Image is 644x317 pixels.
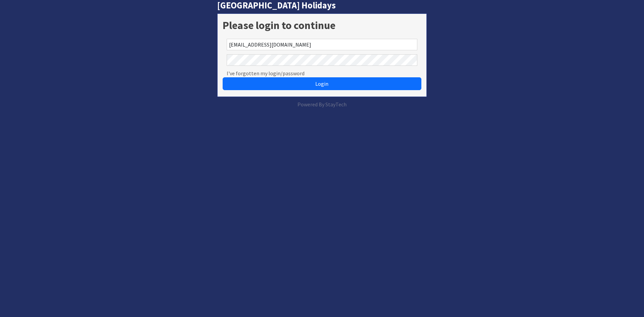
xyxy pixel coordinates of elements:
[315,80,328,87] span: Login
[223,77,421,90] button: Login
[217,100,426,108] p: Powered By StayTech
[227,69,304,77] a: I've forgotten my login/password
[227,39,417,50] input: Email
[223,19,421,32] h1: Please login to continue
